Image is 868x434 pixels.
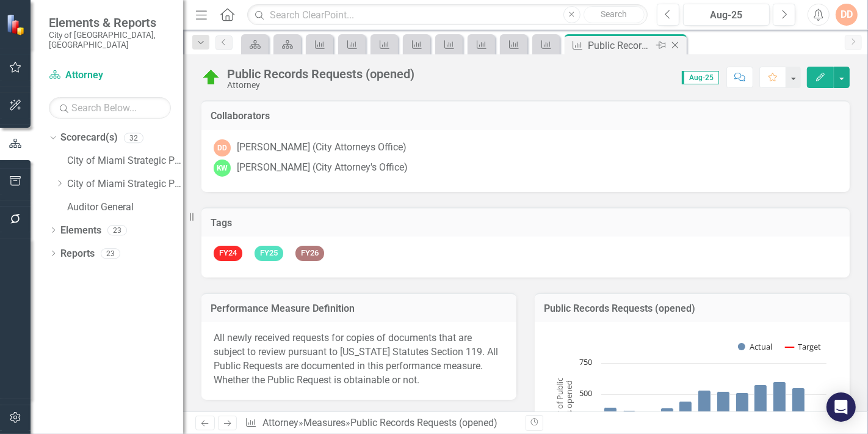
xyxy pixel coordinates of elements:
[67,200,183,215] a: Auditor General
[60,131,118,145] a: Scorecard(s)
[49,68,171,83] a: Attorney
[60,224,101,238] a: Elements
[124,133,143,143] div: 32
[350,417,497,428] div: Public Records Requests (opened)
[262,417,298,428] a: Attorney
[214,160,231,177] div: KW
[101,248,120,259] div: 23
[798,341,821,352] text: Target
[836,4,858,26] button: DD
[67,177,183,191] a: City of Miami Strategic Plan (NEW)
[247,4,648,26] input: Search ClearPoint...
[687,8,765,23] div: Aug-25
[544,303,841,314] h3: Public Records Requests (opened)
[588,38,653,53] div: Public Records Requests (opened)
[201,68,221,87] img: On Target
[245,416,516,430] div: » »
[6,14,27,35] img: ClearPoint Strategy
[227,67,414,81] div: Public Records Requests (opened)
[211,303,507,314] h3: Performance Measure Definition
[738,342,772,352] button: Show Actual
[683,4,770,26] button: Aug-25
[601,9,627,19] span: Search
[49,30,171,50] small: City of [GEOGRAPHIC_DATA], [GEOGRAPHIC_DATA]
[214,332,498,386] span: All newly received requests for copies of documents that are subject to review pursuant to [US_ST...
[584,6,645,23] button: Search
[237,141,407,155] div: [PERSON_NAME] (City Attorneys Office)
[579,388,592,399] text: 500
[227,81,414,90] div: Attorney
[682,71,719,84] span: Aug-25
[49,97,171,119] input: Search Below...
[237,161,408,175] div: [PERSON_NAME] (City Attorney's Office)
[786,342,821,352] button: Show Target
[211,218,841,229] h3: Tags
[107,225,127,235] div: 23
[826,392,856,422] div: Open Intercom Messenger
[303,417,345,428] a: Measures
[579,356,592,367] text: 750
[255,246,283,261] span: FY25
[214,246,242,261] span: FY24
[60,247,95,261] a: Reports
[211,111,841,122] h3: Collaborators
[49,15,171,30] span: Elements & Reports
[214,139,231,156] div: DD
[750,341,772,352] text: Actual
[67,154,183,168] a: City of Miami Strategic Plan
[295,246,324,261] span: FY26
